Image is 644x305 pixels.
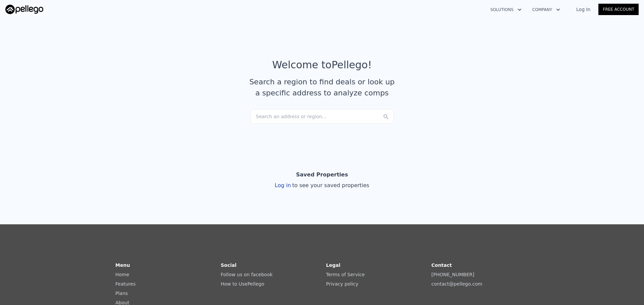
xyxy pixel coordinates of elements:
a: Follow us on facebook [221,272,273,277]
a: Terms of Service [326,272,365,277]
div: Search an address or region... [250,109,394,124]
strong: Social [221,262,236,268]
strong: Contact [431,262,452,268]
a: Privacy policy [326,281,358,287]
a: contact@pellego.com [431,281,482,287]
button: Solutions [485,4,527,16]
span: to see your saved properties [291,182,369,188]
a: [PHONE_NUMBER] [431,272,474,277]
a: Log In [568,6,598,13]
a: How to UsePellego [221,281,264,287]
strong: Menu [115,262,130,268]
a: Free Account [598,4,639,15]
div: Log in [275,181,369,189]
div: Saved Properties [296,168,348,181]
img: Pellego [5,5,43,14]
button: Company [527,4,566,16]
div: Welcome to Pellego ! [272,59,372,71]
div: Search a region to find deals or look up a specific address to analyze comps [247,76,397,98]
a: Home [115,272,129,277]
a: Plans [115,291,128,296]
a: Features [115,281,136,287]
strong: Legal [326,262,340,268]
